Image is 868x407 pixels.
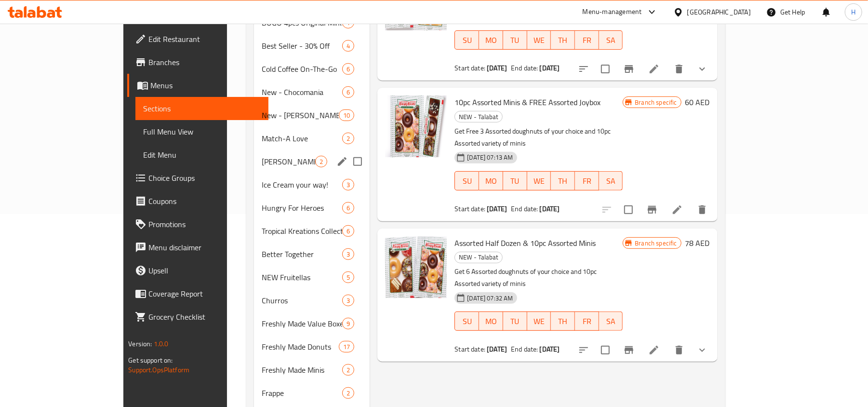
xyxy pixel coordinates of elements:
div: New - Chocomania6 [254,81,370,104]
span: Select to update [595,59,615,79]
span: Cold Coffee On-The-Go [262,63,342,75]
b: [DATE] [540,343,560,355]
button: WE [527,171,551,190]
div: items [342,86,354,98]
span: Edit Menu [143,149,261,161]
span: [DATE] 07:13 AM [463,153,517,162]
a: Promotions [127,213,268,236]
span: TU [507,33,523,47]
span: Upsell [148,265,261,276]
span: 3 [343,180,354,190]
span: SU [459,33,475,47]
a: Edit menu item [648,344,660,356]
span: MO [483,174,499,188]
span: [DATE] 07:32 AM [463,294,517,303]
span: Match-A Love [262,133,342,144]
span: Coverage Report [148,288,261,299]
button: sort-choices [572,339,595,362]
a: Full Menu View [135,120,268,143]
span: Select to update [618,200,639,220]
div: items [342,225,354,237]
span: 6 [343,88,354,97]
span: End date: [511,203,538,215]
button: FR [575,30,599,50]
div: NEW - Talabat [454,111,503,122]
span: Branch specific [631,98,681,107]
span: [PERSON_NAME] Birthday! [262,156,315,167]
div: Frappe2 [254,381,370,405]
div: items [342,248,354,260]
b: [DATE] [487,343,507,355]
button: show more [691,339,714,362]
a: Choice Groups [127,166,268,190]
button: MO [479,171,503,190]
span: Start date: [454,62,485,74]
span: Frappe [262,387,342,399]
span: Start date: [454,203,485,215]
button: FR [575,312,599,331]
span: Menu disclaimer [148,242,261,253]
img: Assorted Half Dozen & 10pc Assorted Minis [385,236,447,298]
span: NEW - Talabat [455,252,502,263]
button: delete [668,339,691,362]
div: Ice Cream your way!3 [254,173,370,196]
button: SU [454,312,479,331]
span: Promotions [148,218,261,230]
span: Freshly Made Minis [262,364,342,376]
svg: Show Choices [696,63,708,75]
div: items [342,179,354,190]
span: End date: [511,62,538,74]
span: 6 [343,65,354,74]
div: New - [PERSON_NAME] ([GEOGRAPHIC_DATA])10 [254,104,370,127]
div: Best Seller - 30% Off [262,40,342,52]
span: Sections [143,103,261,114]
div: NEW Fruitellas [262,271,342,283]
div: [GEOGRAPHIC_DATA] [687,7,751,17]
span: FR [579,33,595,47]
span: SA [603,174,619,188]
button: TU [503,30,527,50]
button: SA [599,312,623,331]
span: SU [459,314,475,328]
div: Freshly Made Value Boxes [262,318,342,329]
span: TH [555,314,571,328]
span: Freshly Made Donuts [262,341,339,353]
div: Best Seller - 30% Off4 [254,34,370,57]
div: items [339,341,354,353]
span: Get support on: [128,354,173,366]
button: WE [527,30,551,50]
span: 2 [343,134,354,143]
span: 3 [343,296,354,305]
div: Churros [262,295,342,306]
span: 4 [343,41,354,51]
span: MO [483,33,499,47]
span: Coupons [148,195,261,207]
div: items [342,295,354,306]
span: 2 [316,157,327,166]
span: Hungry For Heroes [262,202,342,214]
span: Assorted Half Dozen & 10pc Assorted Minis [454,236,596,250]
div: items [342,271,354,283]
svg: Show Choices [696,344,708,356]
a: Grocery Checklist [127,305,268,328]
button: TH [551,312,575,331]
div: New - Chocomania [262,86,342,98]
span: SU [459,174,475,188]
div: items [342,133,354,144]
span: Ice Cream your way! [262,179,342,190]
span: 10pc Assorted Minis & FREE Assorted Joybox [454,95,601,109]
div: items [342,364,354,376]
span: End date: [511,343,538,355]
span: 6 [343,203,354,213]
a: Menu disclaimer [127,236,268,259]
span: Start date: [454,343,485,355]
div: items [342,387,354,399]
img: 10pc Assorted Minis & FREE Assorted Joybox [385,95,447,157]
span: TH [555,174,571,188]
div: items [339,109,354,121]
span: FR [579,314,595,328]
a: Upsell [127,259,268,282]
